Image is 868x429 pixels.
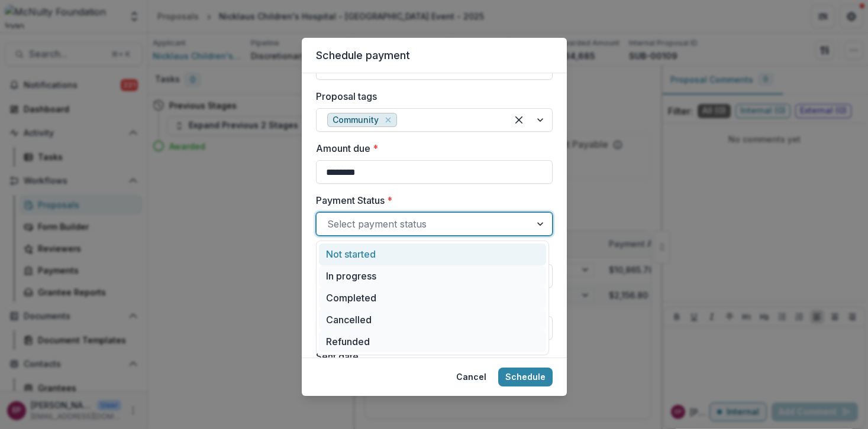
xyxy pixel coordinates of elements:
span: Community [333,115,379,125]
label: Amount due [316,141,546,155]
label: Payment Status [316,193,546,207]
div: Cancelled [319,308,546,330]
div: Clear selected options [509,110,528,129]
header: Schedule payment [302,38,567,73]
div: Remove Community [382,114,394,126]
label: Sent date [316,349,546,363]
div: In progress [319,265,546,287]
label: Proposal tags [316,89,546,103]
div: Not started [319,243,546,265]
div: Refunded [319,330,546,352]
button: Schedule [498,368,553,386]
button: Cancel [449,368,493,386]
div: Completed [319,287,546,309]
